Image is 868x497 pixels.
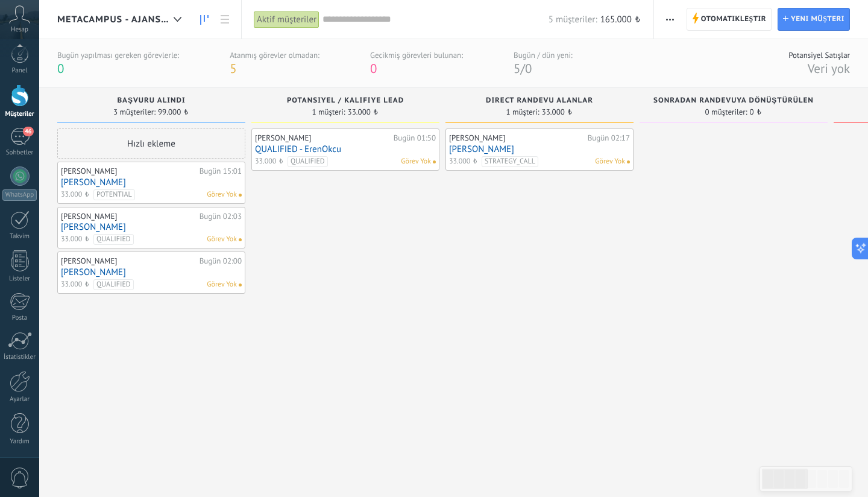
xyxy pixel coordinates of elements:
span: Yapılacak iş atanmamış [433,160,436,163]
span: Hesap [11,26,28,34]
span: 5 [230,60,236,77]
div: Sonradan Randevuya Dönüştürülen [646,97,822,107]
span: Görev Yok [207,279,237,290]
div: Aktif müşteriler [254,11,319,28]
a: [PERSON_NAME] [449,144,630,154]
div: [PERSON_NAME] [61,256,197,266]
span: Yapılacak iş atanmamış [239,194,242,197]
div: Bugün 15:01 [200,166,242,176]
span: 33.000 ₺ [348,109,379,116]
div: Bugün yapılması gereken görevlerle: [57,50,179,60]
div: [PERSON_NAME] [61,212,197,221]
a: Yeni müşteri [778,8,850,31]
span: Sonradan Randevuya Dönüştürülen [653,97,814,105]
span: Otomatikleştir [701,8,766,30]
div: [PERSON_NAME] [449,133,585,143]
div: Bugün 02:00 [200,256,242,266]
div: Bugün 02:17 [588,133,630,143]
div: Başvuru Alındı [63,97,239,107]
div: Panel [2,67,37,75]
span: 1 müşteri: [312,109,345,116]
a: [PERSON_NAME] [61,267,242,277]
span: 99.000 ₺ [158,109,189,116]
span: Görev Yok [207,234,237,245]
span: QUALIFIED [93,234,134,245]
a: [PERSON_NAME] [61,177,242,188]
div: Sohbetler [2,149,37,157]
a: Otomatikleştir [687,8,772,31]
a: [PERSON_NAME] [61,222,242,232]
span: 46 [23,127,33,136]
span: Yapılacak iş atanmamış [239,283,242,286]
a: Müşteriler [194,8,215,31]
div: Takvim [2,233,37,241]
span: 33.000 ₺ [255,156,284,167]
span: STRATEGY_CALL [482,156,538,167]
span: 5 [514,60,520,77]
button: Daha fazla [661,8,679,31]
span: QUALIFIED [288,156,328,167]
span: 0 ₺ [750,109,763,116]
div: [PERSON_NAME] [255,133,391,143]
span: 33.000 ₺ [61,189,90,200]
span: 33.000 ₺ [449,156,478,167]
div: Müşteriler [2,110,37,118]
div: Hızlı ekleme [57,128,245,159]
a: QUALIFIED - ErenOkcu [255,144,436,154]
div: Bugün 01:50 [394,133,436,143]
span: Görev Yok [595,156,625,167]
div: Listeler [2,275,37,283]
span: 165.000 ₺ [600,14,641,25]
span: 3 müşteriler: [113,109,156,116]
div: [PERSON_NAME] [61,166,197,176]
div: WhatsApp [2,189,37,201]
span: / [521,60,525,77]
span: Yeni müşteri [791,8,844,30]
div: Potansiyel Satışlar [788,50,850,60]
span: Yapılacak iş atanmamış [627,160,630,163]
div: Gecikmiş görevleri bulunan: [370,50,463,60]
span: Başvuru Alındı [117,97,185,105]
span: QUALIFIED [93,279,134,290]
span: 0 [57,60,64,77]
span: 0 [370,60,377,77]
div: Posta [2,314,37,322]
span: Görev Yok [207,189,237,200]
span: 0 [525,60,532,77]
span: POTENTIAL [93,189,135,200]
span: 33.000 ₺ [61,279,90,290]
div: Direct Randevu Alanlar [451,97,627,107]
span: Görev Yok [401,156,431,167]
span: 33.000 ₺ [61,234,90,245]
span: Metacampus - Ajans.Start [57,14,169,25]
span: 1 müşteri: [506,109,539,116]
div: Bugün 02:03 [200,212,242,221]
div: Ayarlar [2,396,37,404]
div: Atanmış görevler olmadan: [230,50,319,60]
span: 0 müşteriler: [705,109,747,116]
div: Yardım [2,438,37,446]
a: Liste [215,8,235,31]
span: Veri yok [808,60,850,77]
div: Potansiyel / Kalifiye Lead [257,97,433,107]
div: İstatistikler [2,353,37,361]
span: Direct Randevu Alanlar [486,97,593,105]
span: 33.000 ₺ [542,109,573,116]
div: Bugün / dün yeni: [514,50,573,60]
span: 5 müşteriler: [549,14,597,25]
span: Yapılacak iş atanmamış [239,238,242,241]
span: Potansiyel / Kalifiye Lead [287,97,404,105]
